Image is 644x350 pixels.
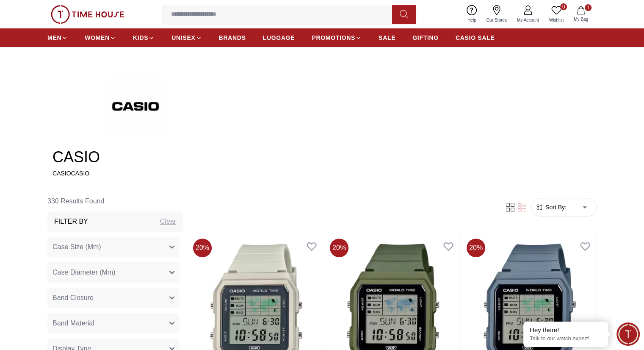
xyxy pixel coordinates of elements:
a: UNISEX [171,30,202,45]
span: Band Material [53,318,94,328]
span: 0 [560,3,567,10]
p: Talk to our watch expert! [530,335,602,342]
button: Case Diameter (Mm) [47,262,180,283]
p: CASIOCASIO [53,169,591,178]
span: 20 % [330,239,348,257]
div: Hey there! [530,326,602,334]
button: Band Closure [47,288,180,308]
a: Our Stores [481,3,512,25]
button: 1My Bag [569,4,593,24]
span: WOMEN [85,33,110,42]
h6: 330 Results Found [47,191,183,211]
span: 20 % [193,239,212,257]
span: CASIO SALE [456,33,495,42]
span: Help [464,17,480,23]
span: My Bag [570,16,591,22]
a: MEN [47,30,68,45]
span: 20 % [467,239,485,257]
a: 0Wishlist [544,3,569,25]
img: ... [106,77,165,136]
span: Sort By: [544,203,567,211]
span: KIDS [133,33,148,42]
span: Band Closure [53,293,94,303]
span: Our Stores [483,17,510,23]
img: ... [51,5,124,24]
a: WOMEN [85,30,116,45]
a: PROMOTIONS [312,30,362,45]
span: My Account [514,17,542,23]
button: Sort By: [535,203,567,211]
div: Chat Widget [616,322,640,346]
span: BRANDS [219,33,246,42]
h2: CASIO [53,149,591,166]
button: Band Material [47,313,180,333]
a: GIFTING [412,30,439,45]
a: CASIO SALE [456,30,495,45]
span: 1 [585,4,591,11]
span: Case Size (Mm) [53,242,101,252]
h3: Filter By [54,217,88,227]
a: Help [462,3,481,25]
span: LUGGAGE [263,33,295,42]
span: UNISEX [171,33,195,42]
button: Case Size (Mm) [47,237,180,257]
a: LUGGAGE [263,30,295,45]
span: PROMOTIONS [312,33,355,42]
a: BRANDS [219,30,246,45]
div: Clear [160,217,176,227]
span: Wishlist [546,17,567,23]
a: KIDS [133,30,155,45]
span: MEN [47,33,61,42]
span: SALE [379,33,395,42]
a: SALE [379,30,395,45]
span: Case Diameter (Mm) [53,267,115,278]
span: GIFTING [412,33,439,42]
